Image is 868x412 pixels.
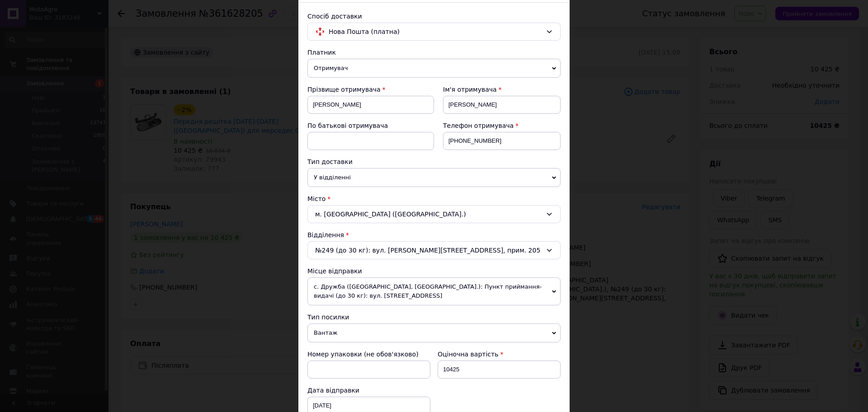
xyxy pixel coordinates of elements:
span: Платник [307,49,336,56]
span: Прізвище отримувача [307,86,381,93]
input: +380 [443,132,561,150]
span: Ім'я отримувача [443,86,497,93]
div: Відділення [307,230,561,239]
div: Номер упаковки (не обов'язково) [307,350,430,359]
div: Місто [307,194,561,203]
span: У відділенні [307,168,561,187]
div: Дата відправки [307,386,430,395]
span: Отримувач [307,59,561,78]
div: Спосіб доставки [307,12,561,21]
span: Нова Пошта (платна) [329,27,542,37]
span: Телефон отримувача [443,122,514,129]
span: с. Дружба ([GEOGRAPHIC_DATA], [GEOGRAPHIC_DATA].): Пункт приймання-видачі (до 30 кг): вул. [STREE... [307,277,561,305]
div: Оціночна вартість [438,350,561,359]
span: Вантаж [307,323,561,342]
div: м. [GEOGRAPHIC_DATA] ([GEOGRAPHIC_DATA].) [307,205,561,223]
span: Місце відправки [307,267,362,275]
div: №249 (до 30 кг): вул. [PERSON_NAME][STREET_ADDRESS], прим. 205 [307,241,561,259]
span: Тип доставки [307,158,353,165]
span: Тип посилки [307,314,349,321]
span: По батькові отримувача [307,122,388,129]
